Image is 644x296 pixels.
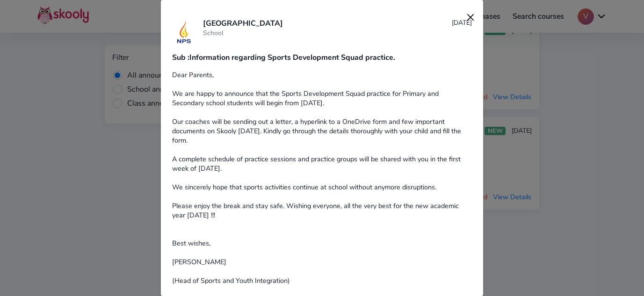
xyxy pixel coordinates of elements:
[203,18,283,29] div: [GEOGRAPHIC_DATA]
[203,29,283,37] div: School
[172,52,472,63] div: Information regarding Sports Development Squad practice.
[172,20,195,43] img: 20170717074618169820408676579146e5rDExiun0FCoEly0V.png
[452,18,472,45] div: [DATE]
[172,70,472,285] div: Dear Parents, We are happy to announce that the Sports Development Squad practice for Primary and...
[172,52,189,63] span: Sub :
